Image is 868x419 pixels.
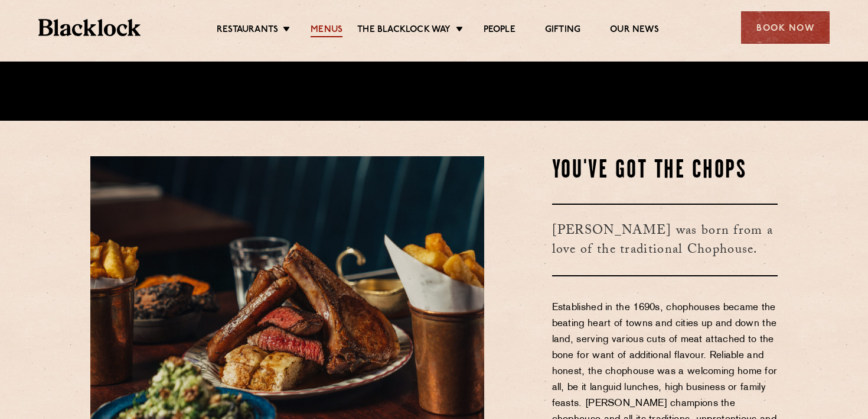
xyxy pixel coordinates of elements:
[484,24,515,37] a: People
[610,24,659,37] a: Our News
[552,156,778,186] h2: You've Got The Chops
[311,24,342,37] a: Menus
[741,11,830,44] div: Book Now
[545,24,580,37] a: Gifting
[217,24,278,37] a: Restaurants
[357,24,451,37] a: The Blacklock Way
[38,19,141,36] img: BL_Textured_Logo-footer-cropped.svg
[552,204,778,276] h3: [PERSON_NAME] was born from a love of the traditional Chophouse.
